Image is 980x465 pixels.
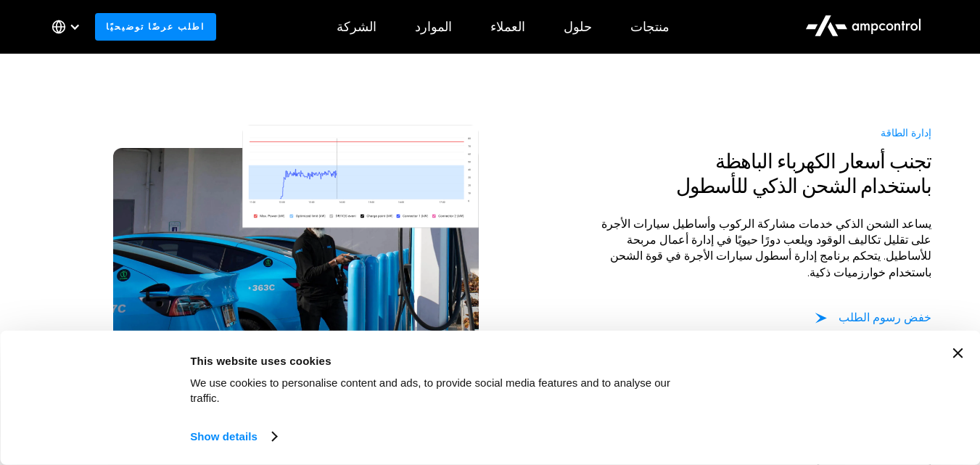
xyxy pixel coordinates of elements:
button: Close banner [952,348,963,358]
div: منتجات [630,19,670,35]
img: Energy management for EV fleet charging software using Ampcontol [242,125,479,282]
div: العملاء [490,19,525,35]
a: خفض رسوم الطلب [815,310,931,326]
div: إدارة الطاقة [588,125,931,141]
div: حلول [564,19,592,35]
p: يساعد الشحن الذكي خدمات مشاركة الركوب وأساطيل سيارات الأجرة على تقليل تكاليف الوقود ويلعب دورًا ح... [588,216,931,281]
a: اطلب عرضًا توضيحيًا [95,13,216,40]
h2: تجنب أسعار الكهرباء الباهظة باستخدام الشحن الذكي للأسطول [588,149,931,198]
div: This website uses cookies [190,352,701,369]
button: Okay [718,348,926,390]
div: الموارد [415,19,452,35]
span: We use cookies to personalise content and ads, to provide social media features and to analyse ou... [190,376,670,404]
div: الشركة [337,19,376,35]
a: Show details [190,426,276,448]
div: خفض رسوم الطلب [839,310,931,326]
img: تستخدم Revel برنامج إدارة أسطول سيارات الأجرة لإدارة نقاط الشحن لأسطول سيارات الأجرة الخاصة بها [113,148,478,391]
